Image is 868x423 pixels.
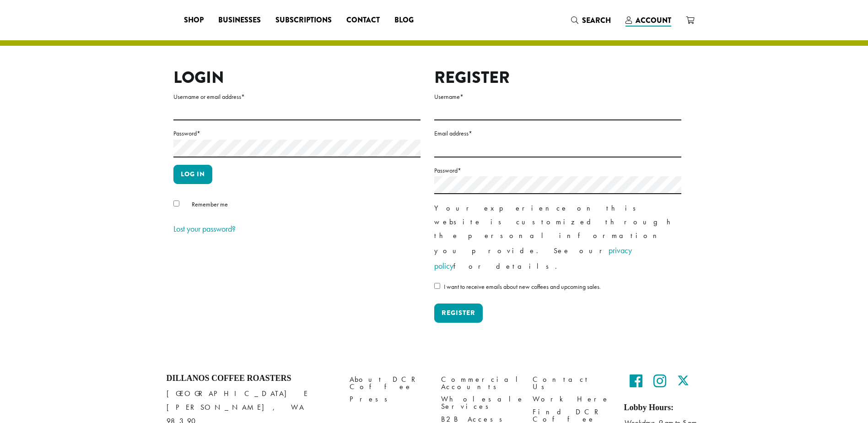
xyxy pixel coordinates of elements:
span: Businesses [218,15,261,26]
span: Shop [184,15,204,26]
button: Log in [173,165,212,184]
span: Contact [346,15,380,26]
a: Commercial Accounts [441,374,519,393]
h5: Lobby Hours: [624,403,702,413]
a: Wholesale Services [441,393,519,413]
label: Password [173,128,421,139]
h4: Dillanos Coffee Roasters [167,374,336,384]
span: Subscriptions [275,15,332,26]
p: Your experience on this website is customized through the personal information you provide. See o... [434,201,681,274]
span: I want to receive emails about new coffees and upcoming sales. [444,282,601,291]
a: Work Here [533,393,610,406]
label: Email address [434,128,681,139]
h2: Login [173,68,421,87]
label: Password [434,165,681,176]
span: Account [636,15,671,26]
a: Lost your password? [173,223,236,234]
button: Register [434,304,483,323]
a: Shop [177,13,211,27]
span: Search [582,15,611,26]
span: Blog [394,15,414,26]
h2: Register [434,68,681,87]
span: Remember me [192,200,228,208]
label: Username [434,91,681,103]
a: privacy policy [434,245,632,271]
label: Username or email address [173,91,421,103]
a: About DCR Coffee [350,374,427,393]
a: Search [564,13,618,28]
a: Press [350,393,427,406]
a: Contact Us [533,374,610,393]
input: I want to receive emails about new coffees and upcoming sales. [434,283,440,289]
